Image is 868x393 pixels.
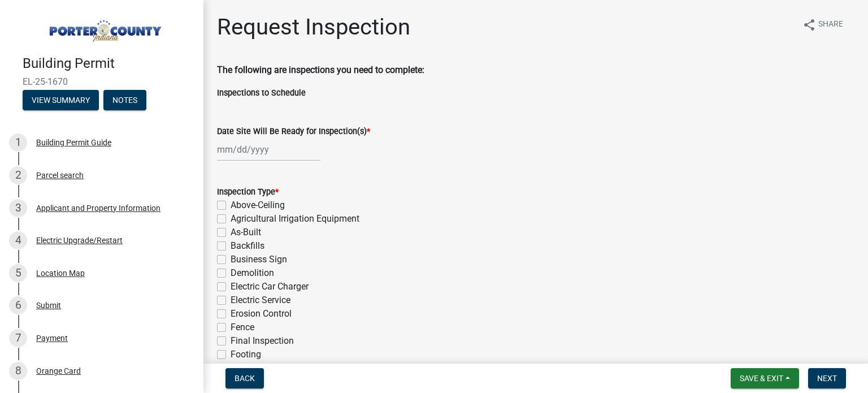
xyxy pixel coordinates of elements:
div: Submit [36,301,61,309]
img: Porter County, Indiana [23,12,185,44]
span: Back [235,374,255,383]
label: As-Built [231,226,261,239]
label: Above-Ceiling [231,198,285,212]
div: 2 [9,166,27,184]
button: Notes [103,90,146,110]
label: Date Site Will Be Ready for Inspection(s) [217,128,370,136]
label: Fence [231,321,254,334]
div: 5 [9,264,27,282]
label: Backfills [231,239,264,253]
button: Next [808,368,846,388]
span: Share [818,18,843,32]
div: 7 [9,329,27,347]
label: Business Sign [231,253,287,266]
div: Electric Upgrade/Restart [36,236,123,244]
div: 3 [9,199,27,217]
div: 4 [9,231,27,249]
label: Footing [231,348,261,361]
div: Applicant and Property Information [36,204,160,212]
label: Final Inspection [231,334,294,348]
label: Inspection Type [217,188,279,196]
div: 8 [9,362,27,380]
label: Demolition [231,266,274,280]
strong: The following are inspections you need to complete: [217,64,424,75]
h1: Request Inspection [217,14,410,41]
div: Payment [36,334,68,342]
button: View Summary [23,90,99,110]
label: Electric Car Charger [231,280,309,293]
div: Building Permit Guide [36,139,111,146]
input: mm/dd/yyyy [217,138,320,161]
label: Agricultural Irrigation Equipment [231,212,359,226]
div: 6 [9,296,27,314]
wm-modal-confirm: Notes [103,96,146,105]
h4: Building Permit [23,55,194,72]
button: Save & Exit [731,368,799,388]
div: Orange Card [36,367,81,375]
label: Electric Service [231,293,290,307]
span: Save & Exit [740,374,783,383]
button: Back [225,368,264,388]
div: Parcel search [36,171,84,179]
span: EL-25-1670 [23,76,181,87]
button: shareShare [793,14,852,36]
div: 1 [9,133,27,152]
label: Erosion Control [231,307,292,321]
span: Next [817,374,837,383]
i: share [802,18,816,32]
div: Location Map [36,269,85,277]
label: Inspections to Schedule [217,89,306,97]
wm-modal-confirm: Summary [23,96,99,105]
